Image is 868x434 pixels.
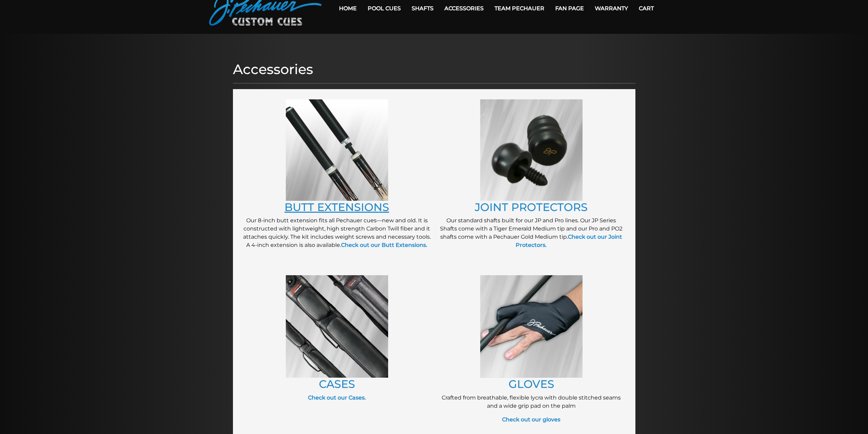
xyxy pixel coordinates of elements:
a: CASES [319,377,355,391]
a: Check out our Joint Protectors. [516,234,622,248]
a: JOINT PROTECTORS [475,200,588,214]
a: GLOVES [509,377,554,391]
p: Our standard shafts built for our JP and Pro lines. Our JP Series Shafts come with a Tiger Emeral... [438,216,625,249]
p: Our 8-inch butt extension fits all Pechauer cues—new and old. It is constructed with lightweight,... [243,216,431,249]
a: Check out our Cases. [308,394,366,401]
h1: Accessories [233,61,635,78]
p: Crafted from breathable, flexible lycra with double stitched seams and a wide grip pad on the palm [438,394,625,410]
a: BUTT EXTENSIONS [284,200,389,214]
a: Check out our gloves [502,416,560,423]
a: Check out our Butt Extensions. [341,242,427,248]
